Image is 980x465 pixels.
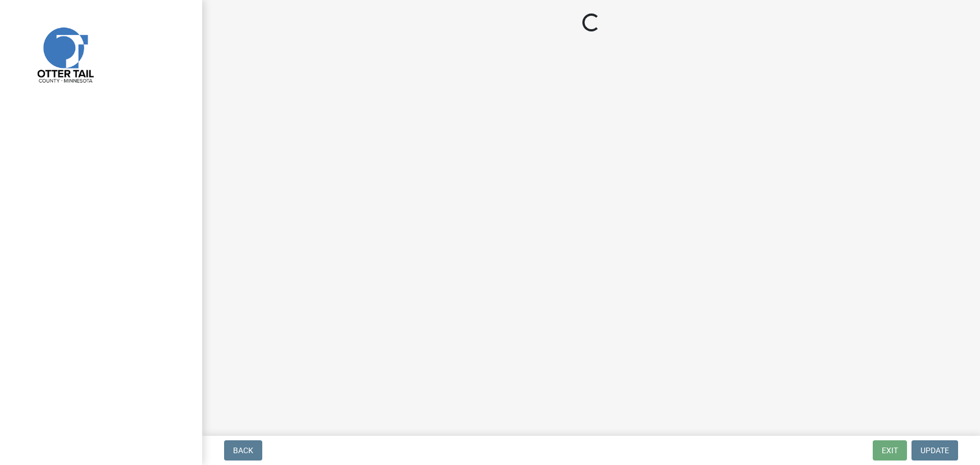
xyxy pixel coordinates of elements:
span: Back [233,446,253,455]
button: Exit [873,440,907,461]
button: Back [224,440,262,461]
span: Update [920,446,949,455]
img: Otter Tail County, Minnesota [22,12,107,96]
button: Update [911,440,958,461]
